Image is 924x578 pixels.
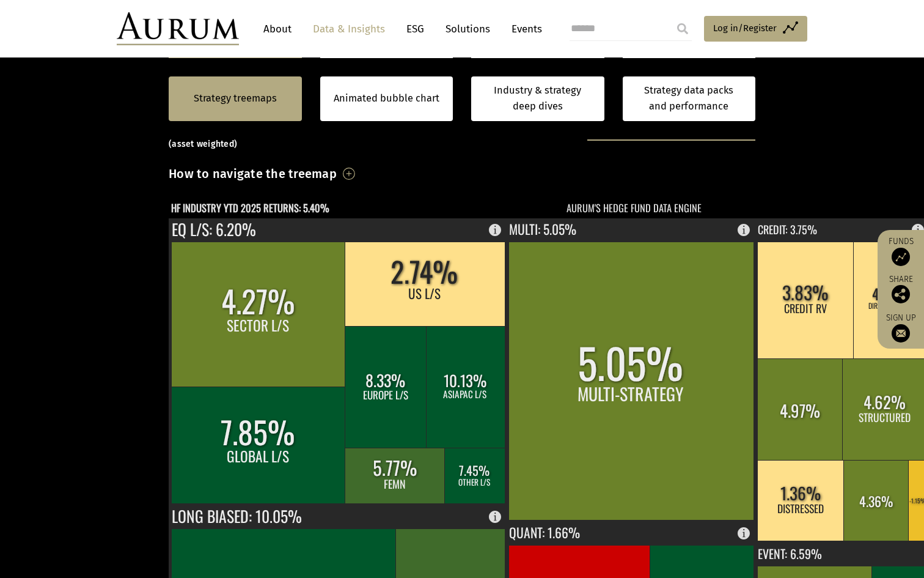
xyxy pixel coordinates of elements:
[623,76,756,121] a: Strategy data packs and performance
[884,313,918,343] a: Sign up
[471,76,604,121] a: Industry & strategy deep dives
[257,18,298,40] a: About
[117,12,239,45] img: Aurum
[884,275,918,303] div: Share
[307,18,391,40] a: Data & Insights
[505,18,542,40] a: Events
[892,324,910,343] img: Sign up to our newsletter
[439,18,496,40] a: Solutions
[334,91,439,106] a: Animated bubble chart
[400,18,430,40] a: ESG
[194,91,277,106] a: Strategy treemaps
[704,16,807,42] a: Log in/Register
[884,236,918,266] a: Funds
[892,248,910,266] img: Access Funds
[670,17,695,41] input: Submit
[713,21,777,35] span: Log in/Register
[892,285,910,303] img: Share this post
[169,139,237,149] small: (asset weighted)
[169,163,337,184] h3: How to navigate the treemap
